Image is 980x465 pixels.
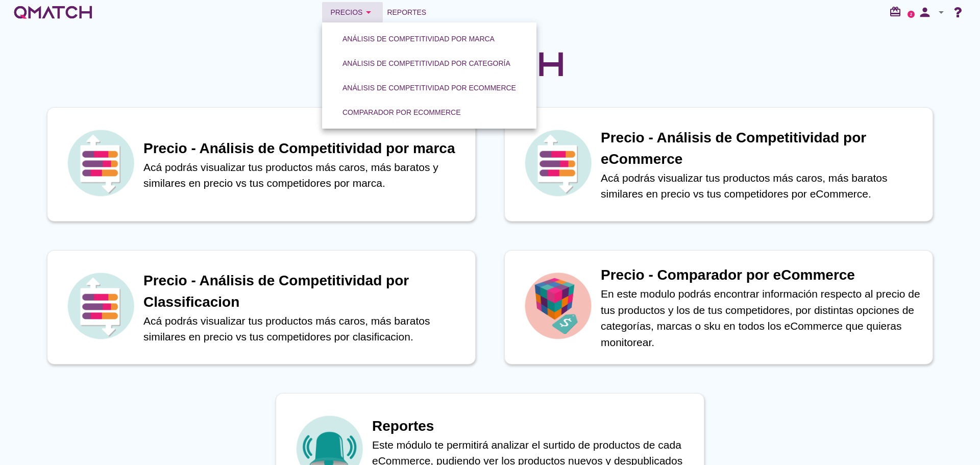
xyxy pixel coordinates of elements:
[889,6,905,18] i: redeem
[334,103,469,121] button: Comparador por eCommerce
[143,138,465,159] h1: Precio - Análisis de Competitividad por marca
[601,286,922,350] p: En este modulo podrás encontrar información respecto al precio de tus productos y los de tus comp...
[910,12,913,16] text: 2
[372,415,694,437] h1: Reportes
[490,107,947,222] a: iconPrecio - Análisis de Competitividad por eCommerceAcá podrás visualizar tus productos más caro...
[362,6,375,18] i: arrow_drop_down
[334,30,503,48] button: Análisis de competitividad por marca
[601,264,922,286] h1: Precio - Comparador por eCommerce
[342,34,495,44] div: Análisis de competitividad por marca
[490,250,947,364] a: iconPrecio - Comparador por eCommerceEn este modulo podrás encontrar información respecto al prec...
[330,51,523,76] a: Análisis de competitividad por categoría
[387,6,426,18] span: Reportes
[601,127,922,170] h1: Precio - Análisis de Competitividad por eCommerce
[522,270,594,341] img: icon
[383,2,430,22] a: Reportes
[33,107,490,222] a: iconPrecio - Análisis de Competitividad por marcaAcá podrás visualizar tus productos más caros, m...
[334,54,519,72] button: Análisis de competitividad por categoría
[342,83,516,93] div: Análisis de competitividad por eCommerce
[342,107,461,118] div: Comparador por eCommerce
[908,11,915,18] a: 2
[334,79,524,97] button: Análisis de competitividad por eCommerce
[330,27,507,51] a: Análisis de competitividad por marca
[65,127,136,199] img: icon
[322,2,383,22] button: Precios
[935,6,947,18] i: arrow_drop_down
[601,170,922,202] p: Acá podrás visualizar tus productos más caros, más baratos similares en precio vs tus competidore...
[330,6,375,18] div: Precios
[143,159,465,191] p: Acá podrás visualizar tus productos más caros, más baratos y similares en precio vs tus competido...
[12,2,94,22] a: white-qmatch-logo
[33,250,490,364] a: iconPrecio - Análisis de Competitividad por ClassificacionAcá podrás visualizar tus productos más...
[342,58,510,69] div: Análisis de competitividad por categoría
[143,313,465,345] p: Acá podrás visualizar tus productos más caros, más baratos similares en precio vs tus competidore...
[522,127,594,199] img: icon
[330,76,528,100] a: Análisis de competitividad por eCommerce
[143,270,465,313] h1: Precio - Análisis de Competitividad por Classificacion
[65,270,136,341] img: icon
[915,5,935,19] i: person
[330,100,473,125] a: Comparador por eCommerce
